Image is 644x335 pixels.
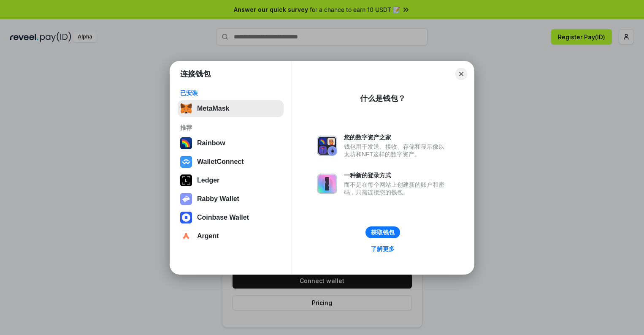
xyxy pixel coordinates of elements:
div: Rainbow [197,139,225,147]
div: 获取钱包 [371,229,395,236]
div: 钱包用于发送、接收、存储和显示像以太坊和NFT这样的数字资产。 [344,143,449,158]
div: Ledger [197,177,219,184]
div: 了解更多 [371,245,395,253]
img: svg+xml,%3Csvg%20xmlns%3D%22http%3A%2F%2Fwww.w3.org%2F2000%2Fsvg%22%20fill%3D%22none%22%20viewBox... [180,193,192,205]
img: svg+xml,%3Csvg%20width%3D%22120%22%20height%3D%22120%22%20viewBox%3D%220%200%20120%20120%22%20fil... [180,137,192,149]
button: MetaMask [178,100,284,117]
div: MetaMask [197,105,229,112]
button: Coinbase Wallet [178,209,284,226]
div: WalletConnect [197,158,244,166]
button: Argent [178,228,284,245]
div: 而不是在每个网站上创建新的账户和密码，只需连接您的钱包。 [344,181,449,196]
button: Rainbow [178,135,284,152]
div: Coinbase Wallet [197,214,249,221]
img: svg+xml,%3Csvg%20width%3D%2228%22%20height%3D%2228%22%20viewBox%3D%220%200%2028%2028%22%20fill%3D... [180,212,192,223]
img: svg+xml,%3Csvg%20xmlns%3D%22http%3A%2F%2Fwww.w3.org%2F2000%2Fsvg%22%20fill%3D%22none%22%20viewBox... [317,174,337,194]
div: Argent [197,232,219,240]
div: 您的数字资产之家 [344,133,449,141]
img: svg+xml,%3Csvg%20fill%3D%22none%22%20height%3D%2233%22%20viewBox%3D%220%200%2035%2033%22%20width%... [180,103,192,114]
div: 一种新的登录方式 [344,172,449,179]
div: 推荐 [180,124,281,131]
img: svg+xml,%3Csvg%20width%3D%2228%22%20height%3D%2228%22%20viewBox%3D%220%200%2028%2028%22%20fill%3D... [180,156,192,168]
button: Ledger [178,172,284,189]
a: 了解更多 [366,243,400,254]
div: 什么是钱包？ [360,93,406,103]
button: Rabby Wallet [178,191,284,207]
div: Rabby Wallet [197,195,239,203]
button: WalletConnect [178,153,284,170]
div: 已安装 [180,89,281,97]
h1: 连接钱包 [180,69,211,79]
img: svg+xml,%3Csvg%20xmlns%3D%22http%3A%2F%2Fwww.w3.org%2F2000%2Fsvg%22%20fill%3D%22none%22%20viewBox... [317,136,337,156]
img: svg+xml,%3Csvg%20xmlns%3D%22http%3A%2F%2Fwww.w3.org%2F2000%2Fsvg%22%20width%3D%2228%22%20height%3... [180,174,192,186]
button: Close [455,68,467,80]
button: 获取钱包 [365,226,400,238]
img: svg+xml,%3Csvg%20width%3D%2228%22%20height%3D%2228%22%20viewBox%3D%220%200%2028%2028%22%20fill%3D... [180,230,192,242]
